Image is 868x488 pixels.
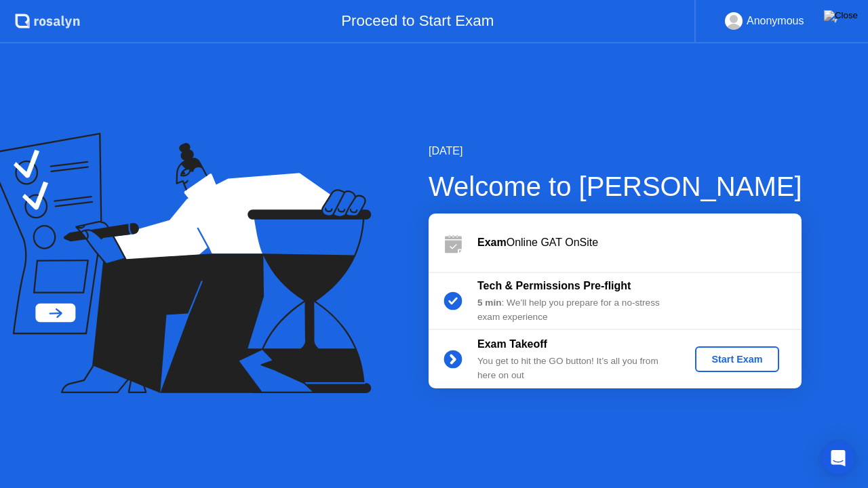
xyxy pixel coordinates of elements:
[477,354,673,382] div: You get to hit the GO button! It’s all you from here on out
[477,237,507,248] b: Exam
[822,442,854,474] div: Open Intercom Messenger
[477,338,547,350] b: Exam Takeoff
[477,296,673,324] div: : We’ll help you prepare for a no-stress exam experience
[477,280,631,291] b: Tech & Permissions Pre-flight
[824,10,858,21] img: Close
[429,143,802,159] div: [DATE]
[477,298,502,308] b: 5 min
[695,346,778,372] button: Start Exam
[477,235,802,251] div: Online GAT OnSite
[429,166,802,207] div: Welcome to [PERSON_NAME]
[747,12,804,30] div: Anonymous
[701,354,773,365] div: Start Exam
